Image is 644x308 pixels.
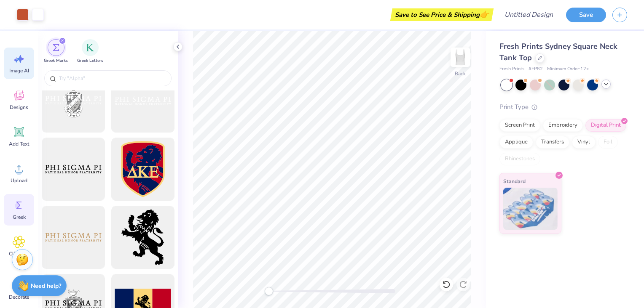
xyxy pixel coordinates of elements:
[31,282,61,290] strong: Need help?
[44,58,68,64] span: Greek Marks
[503,188,558,230] img: Standard
[77,39,103,64] button: filter button
[498,6,560,23] input: Untitled Design
[265,287,273,295] div: Accessibility label
[572,136,596,149] div: Vinyl
[77,39,103,64] div: filter for Greek Letters
[9,67,29,74] span: Image AI
[58,74,166,82] input: Try "Alpha"
[503,177,526,186] span: Standard
[480,9,489,19] span: 👉
[392,8,491,21] div: Save to See Price & Shipping
[598,136,618,149] div: Foil
[9,141,29,147] span: Add Text
[86,43,94,52] img: Greek Letters Image
[44,39,68,64] div: filter for Greek Marks
[13,214,26,220] span: Greek
[499,41,617,63] span: Fresh Prints Sydney Square Neck Tank Top
[543,119,583,132] div: Embroidery
[455,70,466,77] div: Back
[499,136,533,149] div: Applique
[5,250,33,264] span: Clipart & logos
[53,44,59,51] img: Greek Marks Image
[499,119,540,132] div: Screen Print
[10,104,28,111] span: Designs
[9,294,29,300] span: Decorate
[499,153,540,165] div: Rhinestones
[547,66,589,73] span: Minimum Order: 12 +
[566,8,606,22] button: Save
[452,49,469,66] img: Back
[529,66,543,73] span: # FP82
[585,119,626,132] div: Digital Print
[536,136,569,149] div: Transfers
[499,66,524,73] span: Fresh Prints
[11,177,27,184] span: Upload
[499,102,627,112] div: Print Type
[44,39,68,64] button: filter button
[77,58,103,64] span: Greek Letters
